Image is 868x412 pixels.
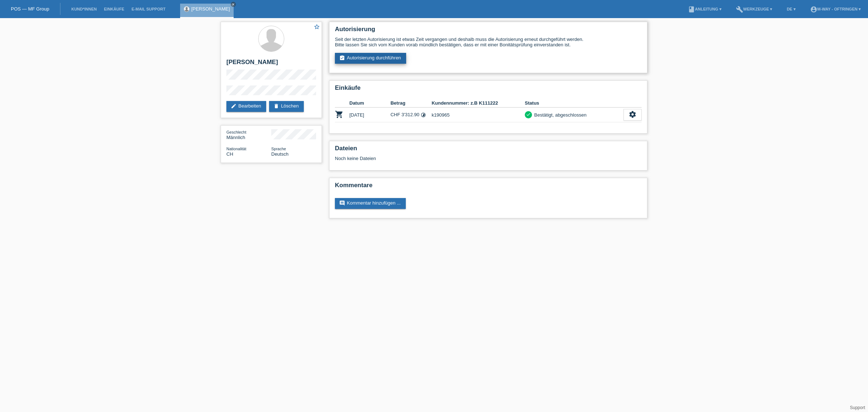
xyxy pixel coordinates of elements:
th: Kundennummer: z.B K111222 [431,99,525,108]
i: assignment_turned_in [339,55,345,61]
a: deleteLöschen [269,101,304,112]
td: k190965 [431,108,525,122]
a: Kund*innen [68,7,100,11]
div: Männlich [226,129,271,140]
a: [PERSON_NAME] [191,6,230,12]
div: Bestätigt, abgeschlossen [532,111,587,119]
a: POS — MF Group [11,6,49,12]
th: Status [525,99,624,108]
span: Schweiz [226,151,233,157]
span: Nationalität [226,147,246,151]
h2: Autorisierung [335,26,642,37]
a: buildWerkzeuge ▾ [732,7,776,11]
i: account_circle [810,6,817,13]
div: Seit der letzten Autorisierung ist etwas Zeit vergangen und deshalb muss die Autorisierung erneut... [335,37,642,47]
a: account_circlem-way - Oftringen ▾ [807,7,864,11]
a: Einkäufe [100,7,128,11]
i: comment [339,200,345,206]
i: edit [231,103,237,109]
i: POSP00002952 [335,110,344,119]
i: delete [273,103,279,109]
h2: Kommentare [335,182,642,193]
span: Deutsch [271,151,289,157]
a: DE ▾ [783,7,799,11]
h2: [PERSON_NAME] [226,59,316,70]
i: Fixe Raten (24 Raten) [421,112,426,118]
a: commentKommentar hinzufügen ... [335,198,406,209]
a: bookAnleitung ▾ [684,7,725,11]
span: Sprache [271,147,286,151]
a: assignment_turned_inAutorisierung durchführen [335,53,406,64]
div: Noch keine Dateien [335,156,556,161]
td: [DATE] [349,108,391,122]
th: Betrag [391,99,432,108]
a: star_border [314,24,320,31]
h2: Einkäufe [335,84,642,95]
h2: Dateien [335,145,642,156]
i: settings [629,110,637,118]
i: star_border [314,24,320,30]
i: book [688,6,695,13]
a: close [231,2,236,7]
i: check [526,112,531,117]
th: Datum [349,99,391,108]
a: Support [850,405,865,410]
a: editBearbeiten [226,101,266,112]
i: close [231,3,235,6]
td: CHF 3'312.90 [391,108,432,122]
i: build [736,6,743,13]
span: Geschlecht [226,130,246,134]
a: E-Mail Support [128,7,169,11]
